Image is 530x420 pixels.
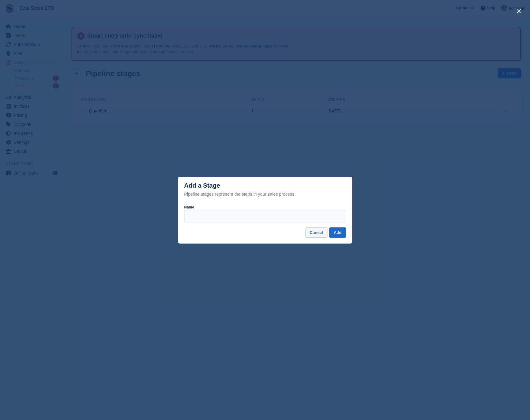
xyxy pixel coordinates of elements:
[184,205,195,209] label: Name
[305,227,327,238] button: Cancel
[184,182,296,198] div: Add a Stage
[514,6,524,16] button: close
[329,227,346,238] button: Add
[184,190,296,198] div: Pipeline stages represent the steps in your sales process.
